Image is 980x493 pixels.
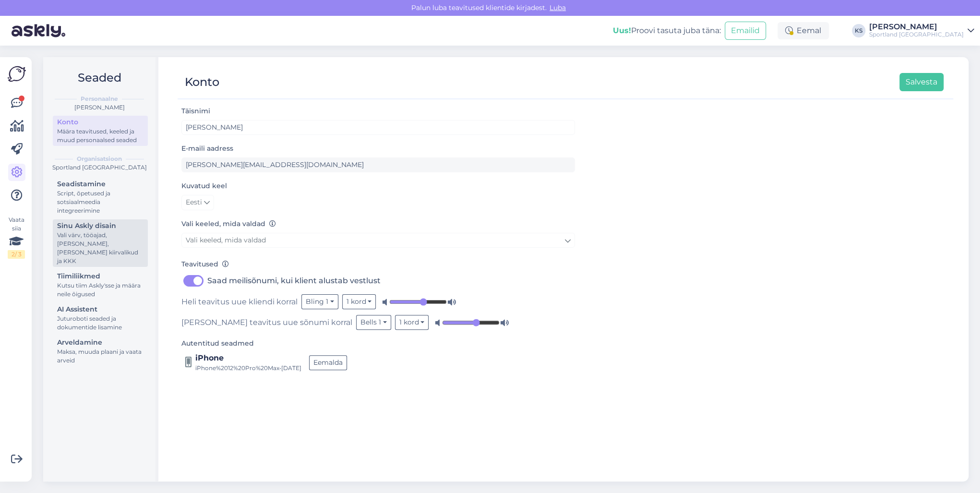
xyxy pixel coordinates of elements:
div: [PERSON_NAME] [51,103,148,112]
label: Kuvatud keel [181,181,227,191]
a: SeadistamineScript, õpetused ja sotsiaalmeedia integreerimine [53,178,148,216]
div: 2 / 3 [8,250,25,259]
div: Sinu Askly disain [57,221,143,231]
a: TiimiliikmedKutsu tiim Askly'sse ja määra neile õigused [53,270,148,300]
div: Script, õpetused ja sotsiaalmeedia integreerimine [57,189,143,215]
input: Sisesta nimi [181,120,575,135]
b: Personaalne [81,95,118,103]
input: Sisesta e-maili aadress [181,157,575,172]
span: Eesti [186,197,202,208]
a: Eesti [181,195,214,210]
div: Tiimiliikmed [57,271,143,281]
div: Vaata siia [8,216,25,259]
a: [PERSON_NAME]Sportland [GEOGRAPHIC_DATA] [869,23,974,38]
button: Eemalda [309,355,347,370]
span: Vali keeled, mida valdad [186,236,266,244]
div: Heli teavitus uue kliendi korral [181,294,575,309]
label: Vali keeled, mida valdad [181,219,276,229]
div: Sportland [GEOGRAPHIC_DATA] [51,163,148,172]
b: Organisatsioon [77,155,122,163]
div: KS [852,24,865,37]
div: Proovi tasuta juba täna: [613,25,721,36]
div: Sportland [GEOGRAPHIC_DATA] [869,31,964,38]
a: Sinu Askly disainVali värv, tööajad, [PERSON_NAME], [PERSON_NAME] kiirvalikud ja KKK [53,219,148,267]
label: Täisnimi [181,106,210,116]
div: Kutsu tiim Askly'sse ja määra neile õigused [57,281,143,299]
div: [PERSON_NAME] [869,23,964,31]
a: ArveldamineMaksa, muuda plaani ja vaata arveid [53,336,148,366]
button: Bling 1 [301,294,338,309]
label: Autentitud seadmed [181,338,254,349]
a: Vali keeled, mida valdad [181,233,575,248]
div: Maksa, muuda plaani ja vaata arveid [57,348,143,365]
div: Juturoboti seaded ja dokumentide lisamine [57,314,143,332]
a: AI AssistentJuturoboti seaded ja dokumentide lisamine [53,303,148,333]
div: [PERSON_NAME] teavitus uue sõnumi korral [181,315,575,330]
img: Askly Logo [8,65,26,83]
button: Salvesta [899,73,944,91]
div: Arveldamine [57,337,143,348]
h2: Seaded [51,69,148,87]
label: Saad meilisõnumi, kui klient alustab vestlust [207,273,381,289]
div: Eemal [777,22,829,39]
button: Bells 1 [356,315,391,330]
label: E-maili aadress [181,144,233,154]
div: AI Assistent [57,304,143,314]
div: iPhone [195,352,301,364]
label: Teavitused [181,259,229,269]
span: Luba [547,3,569,12]
button: 1 kord [395,315,429,330]
button: Emailid [725,22,766,40]
div: Konto [185,73,219,91]
div: Vali värv, tööajad, [PERSON_NAME], [PERSON_NAME] kiirvalikud ja KKK [57,231,143,265]
div: iPhone%2012%20Pro%20Max • [DATE] [195,364,301,373]
div: Seadistamine [57,179,143,189]
button: 1 kord [342,294,376,309]
div: Määra teavitused, keeled ja muud personaalsed seaded [57,127,143,144]
a: KontoMäära teavitused, keeled ja muud personaalsed seaded [53,116,148,146]
div: Konto [57,117,143,127]
b: Uus! [613,26,631,35]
